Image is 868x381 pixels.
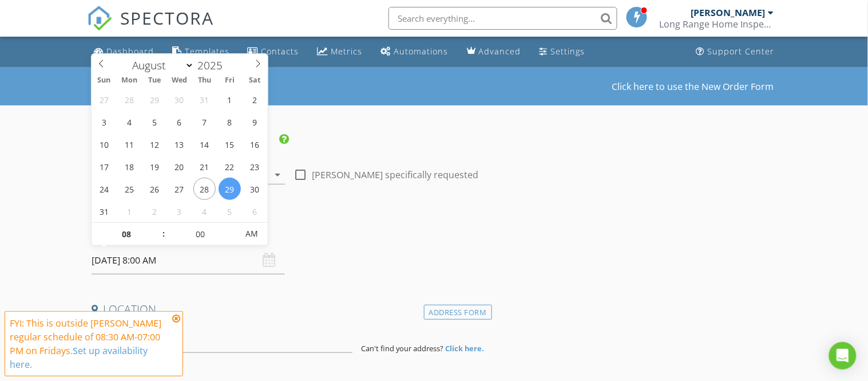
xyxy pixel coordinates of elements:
[10,344,148,371] a: Set up availability here.
[118,111,140,133] span: August 4, 2025
[192,77,217,84] span: Thu
[659,18,774,30] div: Long Range Home Inspections
[612,82,774,91] a: Click here to use the New Order Form
[87,15,214,40] a: SPECTORA
[313,41,367,62] a: Metrics
[243,41,304,62] a: Contacts
[376,41,453,62] a: Automations (Basic)
[362,343,444,353] span: Can't find your address?
[244,88,266,111] span: August 2, 2025
[244,111,266,133] span: August 9, 2025
[92,325,352,353] input: Address Search
[143,178,165,200] span: August 26, 2025
[312,169,479,180] label: [PERSON_NAME] specifically requested
[219,200,241,222] span: September 5, 2025
[244,155,266,178] span: August 23, 2025
[244,178,266,200] span: August 30, 2025
[10,316,169,371] div: FYI: This is outside [PERSON_NAME] regular schedule of 08:30 AM-07:00 PM on Fridays.
[87,6,112,31] img: The Best Home Inspection Software - Spectora
[394,46,449,57] div: Automations
[143,88,165,111] span: July 29, 2025
[244,133,266,155] span: August 16, 2025
[193,200,216,222] span: September 4, 2025
[143,133,165,155] span: August 12, 2025
[193,88,216,111] span: July 31, 2025
[236,222,267,245] span: Click to toggle
[89,41,158,62] a: Dashboard
[143,155,165,178] span: August 19, 2025
[193,155,216,178] span: August 21, 2025
[193,178,216,200] span: August 28, 2025
[462,41,526,62] a: Advanced
[244,200,266,222] span: September 6, 2025
[271,168,285,182] i: arrow_drop_down
[193,111,216,133] span: August 7, 2025
[535,41,590,62] a: Settings
[92,77,117,84] span: Sun
[219,155,241,178] span: August 22, 2025
[193,133,216,155] span: August 14, 2025
[479,46,521,57] div: Advanced
[92,246,285,274] input: Select date
[243,77,268,84] span: Sat
[217,77,243,84] span: Fri
[92,302,487,317] h4: Location
[331,46,363,57] div: Metrics
[117,77,142,84] span: Mon
[446,343,485,353] strong: Click here.
[389,7,617,30] input: Search everything...
[167,77,192,84] span: Wed
[92,223,487,238] h4: Date/Time
[143,200,165,222] span: September 2, 2025
[219,111,241,133] span: August 8, 2025
[219,88,241,111] span: August 1, 2025
[261,46,299,57] div: Contacts
[93,111,115,133] span: August 3, 2025
[691,7,765,18] div: [PERSON_NAME]
[194,58,232,73] input: Year
[120,6,214,30] span: SPECTORA
[168,155,191,178] span: August 20, 2025
[118,200,140,222] span: September 1, 2025
[691,41,779,62] a: Support Center
[93,155,115,178] span: August 17, 2025
[162,222,165,245] span: :
[118,88,140,111] span: July 28, 2025
[424,305,492,320] div: Address Form
[219,178,241,200] span: August 29, 2025
[93,133,115,155] span: August 10, 2025
[93,88,115,111] span: July 27, 2025
[829,342,857,370] div: Open Intercom Messenger
[168,111,191,133] span: August 6, 2025
[106,46,154,57] div: Dashboard
[551,46,585,57] div: Settings
[707,46,774,57] div: Support Center
[118,155,140,178] span: August 18, 2025
[142,77,167,84] span: Tue
[168,178,191,200] span: August 27, 2025
[93,200,115,222] span: August 31, 2025
[219,133,241,155] span: August 15, 2025
[118,178,140,200] span: August 25, 2025
[185,46,229,57] div: Templates
[93,178,115,200] span: August 24, 2025
[168,41,234,62] a: Templates
[118,133,140,155] span: August 11, 2025
[168,200,191,222] span: September 3, 2025
[143,111,165,133] span: August 5, 2025
[168,133,191,155] span: August 13, 2025
[168,88,191,111] span: July 30, 2025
